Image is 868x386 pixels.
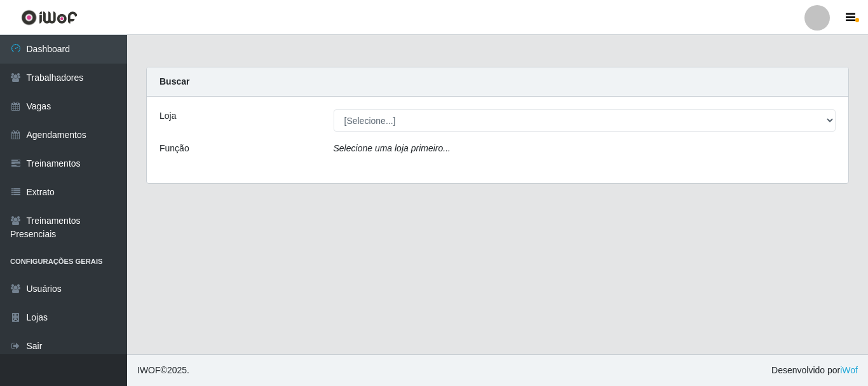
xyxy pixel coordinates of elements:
strong: Buscar [159,76,189,86]
i: Selecione uma loja primeiro... [334,143,451,153]
label: Loja [159,109,176,123]
a: iWof [840,365,858,375]
img: CoreUI Logo [21,10,78,25]
span: Desenvolvido por [771,364,858,377]
label: Função [159,142,189,155]
span: © 2025 . [137,364,189,377]
span: IWOF [137,365,161,375]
